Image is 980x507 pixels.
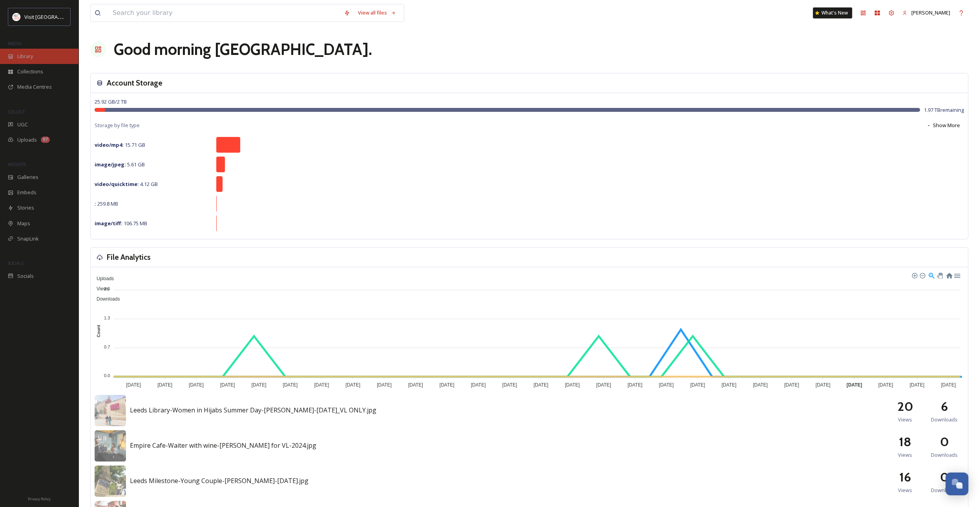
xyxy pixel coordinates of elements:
span: Leeds Milestone-Young Couple-[PERSON_NAME]-[DATE].jpg [130,476,308,485]
div: Zoom Out [919,272,925,278]
tspan: [DATE] [690,382,705,388]
h2: 0 [940,432,949,451]
h2: 20 [897,397,913,416]
tspan: [DATE] [345,382,360,388]
span: Uploads [17,136,37,144]
img: 46ff4dbc-7c4d-4857-84b7-8b24a9086526.jpg [95,465,126,497]
tspan: [DATE] [377,382,392,388]
a: What's New [813,7,852,18]
tspan: [DATE] [283,382,298,388]
span: Downloads [91,296,120,302]
span: Visit [GEOGRAPHIC_DATA] [24,13,85,20]
tspan: [DATE] [440,382,454,388]
span: Views [898,451,912,459]
tspan: 0.7 [104,345,110,349]
tspan: [DATE] [909,382,924,388]
span: 15.71 GB [95,141,145,148]
h2: 0 [940,468,949,487]
tspan: [DATE] [816,382,830,388]
span: Stories [17,204,34,212]
span: Downloads [931,451,958,459]
tspan: 2.0 [104,286,110,291]
span: Uploads [91,276,114,281]
span: SOCIALS [8,260,24,266]
h3: Account Storage [107,77,162,89]
span: [PERSON_NAME] [911,9,950,16]
button: Show More [922,118,964,133]
span: UGC [17,121,28,128]
span: WIDGETS [8,161,26,167]
span: Media Centres [17,83,52,91]
img: download%20(3).png [13,13,20,21]
tspan: [DATE] [189,382,204,388]
h1: Good morning [GEOGRAPHIC_DATA] . [114,38,372,61]
strong: : [95,200,96,207]
a: [PERSON_NAME] [898,5,954,20]
span: 259.8 MB [95,200,118,207]
span: Downloads [931,416,958,423]
img: 6c6e615e-f823-4de8-b816-69469397eb1a.jpg [95,395,126,426]
h3: File Analytics [107,252,151,263]
tspan: [DATE] [941,382,956,388]
tspan: [DATE] [408,382,423,388]
tspan: [DATE] [126,382,141,388]
span: Privacy Policy [28,496,51,502]
tspan: [DATE] [878,382,893,388]
strong: image/tiff : [95,220,122,227]
tspan: [DATE] [314,382,329,388]
span: Views [898,416,912,423]
tspan: [DATE] [721,382,736,388]
tspan: [DATE] [533,382,548,388]
tspan: [DATE] [502,382,517,388]
h2: 18 [899,432,911,451]
span: Views [898,487,912,494]
tspan: 0.0 [104,373,110,378]
span: 4.12 GB [95,181,158,188]
tspan: [DATE] [753,382,768,388]
tspan: [DATE] [471,382,486,388]
span: Storage by file type [95,122,140,129]
input: Search your library [109,4,340,22]
span: Downloads [931,487,958,494]
span: MEDIA [8,40,22,46]
tspan: [DATE] [784,382,799,388]
h2: 16 [899,468,911,487]
strong: video/mp4 : [95,141,124,148]
span: 106.75 MB [95,220,147,227]
span: COLLECT [8,109,25,115]
span: Embeds [17,189,36,196]
span: Empire Cafe-Waiter with wine-[PERSON_NAME] for VL-2024.jpg [130,441,316,450]
img: 0315020b-80cd-42e2-9c3f-0e036428f776.jpg [95,430,126,461]
a: Privacy Policy [28,494,51,503]
tspan: 1.3 [104,316,110,320]
span: 25.92 GB / 2 TB [95,98,127,105]
tspan: [DATE] [659,382,674,388]
tspan: [DATE] [596,382,611,388]
span: Maps [17,220,30,227]
span: SnapLink [17,235,39,243]
div: Panning [937,273,942,277]
strong: video/quicktime : [95,181,139,188]
div: Selection Zoom [928,272,934,278]
a: View all files [354,5,400,20]
span: 5.61 GB [95,161,145,168]
span: Galleries [17,173,38,181]
tspan: [DATE] [157,382,172,388]
strong: image/jpeg : [95,161,126,168]
h2: 6 [941,397,948,416]
tspan: [DATE] [565,382,580,388]
button: Open Chat [945,472,968,495]
text: Count [96,325,101,337]
div: 97 [41,137,50,143]
span: Collections [17,68,43,75]
div: Reset Zoom [945,272,952,278]
tspan: [DATE] [847,382,862,388]
span: Leeds Library-Women in Hijabs Summer Day-[PERSON_NAME]-[DATE]_VL ONLY.jpg [130,406,376,414]
div: Zoom In [911,272,917,278]
span: Views [91,286,109,292]
span: 1.97 TB remaining [924,106,964,114]
span: Socials [17,272,34,280]
div: Menu [953,272,960,278]
tspan: [DATE] [628,382,642,388]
